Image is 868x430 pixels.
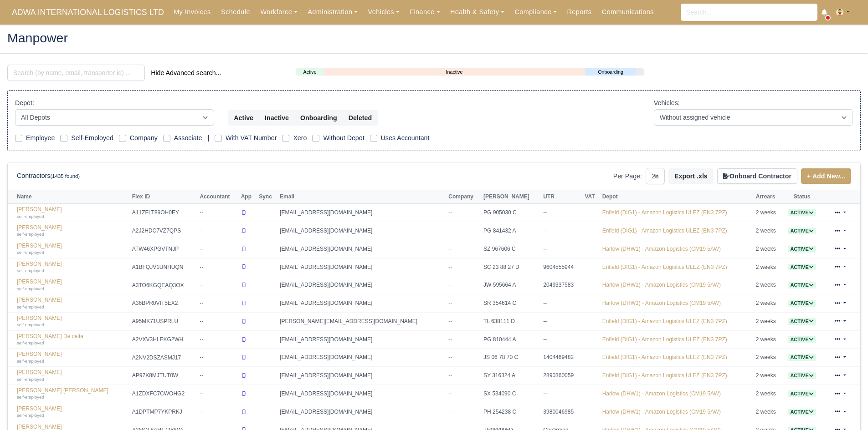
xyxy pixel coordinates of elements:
[323,133,364,143] label: Without Depot
[17,297,128,310] a: [PERSON_NAME] self-employed
[541,330,582,349] td: --
[481,240,541,258] td: SZ 967606 C
[602,300,721,306] a: Harlow (DHW1) - Amazon Logistics (CM19 5AW)
[597,3,659,21] a: Communications
[602,390,721,397] a: Harlow (DHW1) - Amazon Logistics (CM19 5AW)
[277,294,446,313] td: [EMAIL_ADDRESS][DOMAIN_NAME]
[130,258,198,276] td: A1BFQJV1UNHUQN
[445,3,510,21] a: Health & Safety
[509,3,562,21] a: Compliance
[17,387,128,400] a: [PERSON_NAME] [PERSON_NAME] self-employed
[788,300,816,307] span: Active
[405,3,445,21] a: Finance
[198,294,239,313] td: --
[602,209,727,216] a: Enfield (DIG1) - Amazon Logistics ULEZ (EN3 7PZ)
[481,294,541,313] td: SR 354614 C
[788,390,816,397] a: Active
[788,409,816,415] a: Active
[448,372,452,379] span: --
[130,276,198,294] td: A3TO6KGQEAQ3OX
[788,246,816,253] span: Active
[541,312,582,330] td: --
[788,390,816,397] span: Active
[130,240,198,258] td: ATW46XPGVTNJP
[448,354,452,360] span: --
[481,330,541,349] td: PG 810444 A
[541,385,582,403] td: --
[448,209,452,216] span: --
[198,190,239,204] th: Accountant
[754,276,783,294] td: 2 weeks
[277,276,446,294] td: [EMAIL_ADDRESS][DOMAIN_NAME]
[130,312,198,330] td: A95MK71USPRLU
[8,190,130,204] th: Name
[754,312,783,330] td: 2 weeks
[754,222,783,240] td: 2 weeks
[277,349,446,367] td: [EMAIL_ADDRESS][DOMAIN_NAME]
[541,240,582,258] td: --
[602,264,727,270] a: Enfield (DIG1) - Amazon Logistics ULEZ (EN3 7PZ)
[481,222,541,240] td: PG 841432 A
[228,110,259,126] button: Active
[17,224,128,238] a: [PERSON_NAME] self-employed
[130,367,198,385] td: AP97K8MJTUT0W
[17,351,128,364] a: [PERSON_NAME] self-employed
[602,282,721,288] a: Harlow (DHW1) - Amazon Logistics (CM19 5AW)
[448,300,452,306] span: --
[17,413,44,418] small: self-employed
[17,340,44,345] small: self-employed
[541,403,582,421] td: 3980046985
[277,240,446,258] td: [EMAIL_ADDRESS][DOMAIN_NAME]
[788,282,816,288] span: Active
[788,264,816,270] a: Active
[602,318,727,324] a: Enfield (DIG1) - Amazon Logistics ULEZ (EN3 7PZ)
[17,286,44,291] small: self-employed
[585,68,636,76] a: Onboarding
[198,349,239,367] td: --
[788,300,816,306] a: Active
[277,222,446,240] td: [EMAIL_ADDRESS][DOMAIN_NAME]
[788,228,816,234] a: Active
[130,330,198,349] td: A2VXV3HLEKG2WH
[448,264,452,270] span: --
[582,190,600,204] th: VAT
[788,372,816,379] span: Active
[71,133,113,143] label: Self-Employed
[754,385,783,403] td: 2 weeks
[198,240,239,258] td: --
[17,243,128,256] a: [PERSON_NAME] self-employed
[788,209,816,216] a: Active
[296,68,324,76] a: Active
[754,330,783,349] td: 2 weeks
[130,133,158,143] label: Company
[293,133,307,143] label: Xero
[17,268,44,273] small: self-employed
[754,258,783,276] td: 2 weeks
[448,336,452,343] span: --
[717,168,797,184] button: Onboard Contractor
[294,110,343,126] button: Onboarding
[602,246,721,252] a: Harlow (DHW1) - Amazon Logistics (CM19 5AW)
[788,409,816,415] span: Active
[130,222,198,240] td: A2J2HDC7VZ7QPS
[681,4,817,21] input: Search...
[17,250,44,255] small: self-employed
[216,3,255,21] a: Schedule
[541,204,582,222] td: --
[381,133,430,143] label: Uses Accountant
[198,312,239,330] td: --
[562,3,596,21] a: Reports
[198,330,239,349] td: --
[207,134,209,142] span: |
[448,282,452,288] span: --
[822,386,868,430] iframe: Chat Widget
[198,385,239,403] td: --
[446,190,481,204] th: Company
[602,336,727,343] a: Enfield (DIG1) - Amazon Logistics ULEZ (EN3 7PZ)
[754,403,783,421] td: 2 weeks
[448,228,452,234] span: --
[363,3,405,21] a: Vehicles
[541,222,582,240] td: --
[613,171,642,182] label: Per Page:
[17,172,80,180] h6: Contractors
